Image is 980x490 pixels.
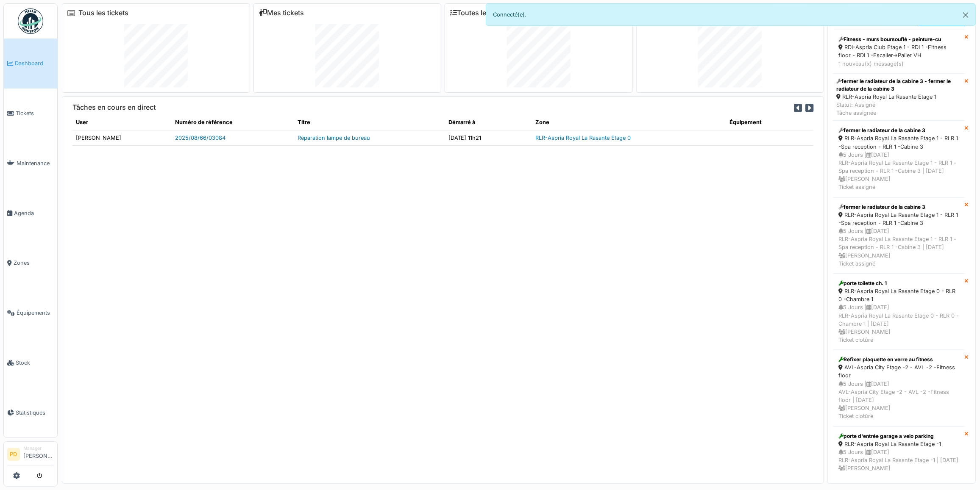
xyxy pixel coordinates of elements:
[838,363,959,379] div: AVL-Aspria City Etage -2 - AVL -2 -Fitness floor
[72,103,156,111] h6: Tâches en cours en direct
[259,9,304,17] a: Mes tickets
[7,448,20,461] li: PD
[16,409,54,417] span: Statistiques
[836,93,961,101] div: RLR-Aspria Royal La Rasante Etage 1
[486,3,976,26] div: Connecté(e).
[833,426,965,487] a: porte d'entrée garage a velo parking RLR-Aspria Royal La Rasante Etage -1 5 Jours |[DATE]RLR-Aspr...
[14,259,54,267] span: Zones
[838,127,959,134] div: fermer le radiateur de la cabine 3
[14,209,54,217] span: Agenda
[833,197,965,274] a: fermer le radiateur de la cabine 3 RLR-Aspria Royal La Rasante Etage 1 - RLR 1 -Spa reception - R...
[4,89,57,138] a: Tickets
[78,9,128,17] a: Tous les tickets
[4,138,57,188] a: Maintenance
[23,445,54,463] li: [PERSON_NAME]
[838,448,959,481] div: 5 Jours | [DATE] RLR-Aspria Royal La Rasante Etage -1 | [DATE] [PERSON_NAME] Ticket clotûré
[838,211,959,227] div: RLR-Aspria Royal La Rasante Etage 1 - RLR 1 -Spa reception - RLR 1 -Cabine 3
[838,60,959,68] div: 1 nouveau(x) message(s)
[833,30,965,74] a: Fitness - murs boursouflé - peinture-cu RDI-Aspria Club Etage 1 - RDI 1 -Fitness floor - RDI 1 -E...
[838,303,959,344] div: 5 Jours | [DATE] RLR-Aspria Royal La Rasante Etage 0 - RLR 0 -Chambre 1 | [DATE] [PERSON_NAME] Ti...
[445,115,532,130] th: Démarré à
[838,380,959,421] div: 5 Jours | [DATE] AVL-Aspria City Etage -2 - AVL -2 -Fitness floor | [DATE] [PERSON_NAME] Ticket c...
[838,440,959,448] div: RLR-Aspria Royal La Rasante Etage -1
[838,151,959,191] div: 5 Jours | [DATE] RLR-Aspria Royal La Rasante Etage 1 - RLR 1 -Spa reception - RLR 1 -Cabine 3 | [...
[76,119,88,125] span: translation missing: fr.shared.user
[836,78,961,93] div: fermer le radiateur de la cabine 3 - fermer le radiateur de la cabine 3
[4,388,57,437] a: Statistiques
[833,121,965,197] a: fermer le radiateur de la cabine 3 RLR-Aspria Royal La Rasante Etage 1 - RLR 1 -Spa reception - R...
[4,338,57,388] a: Stock
[838,36,959,43] div: Fitness - murs boursouflé - peinture-cu
[833,274,965,350] a: porte toilette ch. 1 RLR-Aspria Royal La Rasante Etage 0 - RLR 0 -Chambre 1 5 Jours |[DATE]RLR-As...
[4,39,57,89] a: Dashboard
[833,74,965,121] a: fermer le radiateur de la cabine 3 - fermer le radiateur de la cabine 3 RLR-Aspria Royal La Rasan...
[838,227,959,268] div: 5 Jours | [DATE] RLR-Aspria Royal La Rasante Etage 1 - RLR 1 -Spa reception - RLR 1 -Cabine 3 | [...
[956,4,975,26] button: Close
[17,159,54,167] span: Maintenance
[445,130,532,145] td: [DATE] 11h21
[833,350,965,426] a: Refixer plaquette en verre au fitness AVL-Aspria City Etage -2 - AVL -2 -Fitness floor 5 Jours |[...
[535,135,631,141] a: RLR-Aspria Royal La Rasante Etage 0
[294,115,445,130] th: Titre
[175,135,226,141] a: 2025/08/66/03084
[838,43,959,59] div: RDI-Aspria Club Etage 1 - RDI 1 -Fitness floor - RDI 1 -Escalier->Palier VH
[836,101,961,117] div: Statut: Assigné Tâche assignée
[838,356,959,363] div: Refixer plaquette en verre au fitness
[838,280,959,287] div: porte toilette ch. 1
[172,115,294,130] th: Numéro de référence
[7,445,54,465] a: PD Manager[PERSON_NAME]
[15,59,54,67] span: Dashboard
[727,115,813,130] th: Équipement
[16,359,54,367] span: Stock
[838,432,959,440] div: porte d'entrée garage a velo parking
[18,8,43,34] img: Badge_color-CXgf-gQk.svg
[17,309,54,317] span: Équipements
[532,115,726,130] th: Zone
[23,445,54,451] div: Manager
[16,109,54,117] span: Tickets
[838,203,959,211] div: fermer le radiateur de la cabine 3
[838,134,959,150] div: RLR-Aspria Royal La Rasante Etage 1 - RLR 1 -Spa reception - RLR 1 -Cabine 3
[72,130,172,145] td: [PERSON_NAME]
[298,135,370,141] a: Réparation lampe de bureau
[4,238,57,288] a: Zones
[4,288,57,338] a: Équipements
[450,9,513,17] a: Toutes les tâches
[838,287,959,303] div: RLR-Aspria Royal La Rasante Etage 0 - RLR 0 -Chambre 1
[4,188,57,238] a: Agenda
